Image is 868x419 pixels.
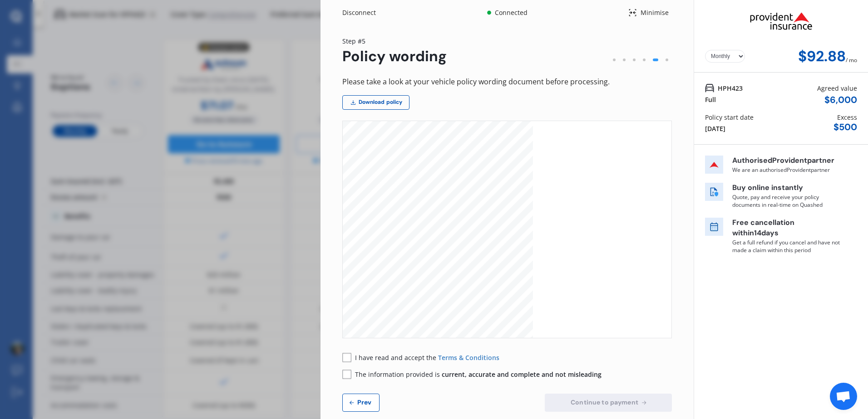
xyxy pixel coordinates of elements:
[732,239,841,254] p: Get a full refund if you cancel and have not made a claim within this period
[545,394,672,412] button: Continue to payment
[732,166,841,174] p: We are an authorised Provident partner
[732,218,841,239] p: Free cancellation within 14 days
[732,156,841,166] p: Authorised Provident partner
[394,190,503,224] span: CARMINDER
[718,83,743,93] span: HPH423
[833,122,857,132] div: $ 500
[493,8,529,17] div: Connected
[394,224,502,239] span: MOTOR VEHICLE INSURANCE
[705,124,725,133] div: [DATE]
[817,83,857,93] div: Agreed value
[355,399,374,406] span: Prev
[705,218,723,236] img: free cancel icon
[705,156,723,174] img: insurer icon
[735,4,827,38] img: Provident.png
[355,353,438,362] span: I have read and accept the
[342,8,386,17] div: Disconnect
[798,48,846,65] div: $92.88
[442,370,602,379] span: current, accurate and complete and not misleading
[342,95,409,110] a: Download policy
[732,193,841,209] p: Quote, pay and receive your policy documents in real-time on Quashed
[705,112,754,122] div: Policy start date
[342,76,672,88] div: Please take a look at your vehicle policy wording document before processing.
[394,174,503,188] span: Driving Confidence
[705,95,716,104] div: Full
[355,370,602,379] span: The information provided is
[830,383,857,410] a: Open chat
[342,48,447,65] div: Policy wording
[342,394,380,412] button: Prev
[732,183,841,193] p: Buy online instantly
[705,183,723,201] img: buy online icon
[438,353,499,362] a: Terms & Conditions
[824,95,857,105] div: $ 6,000
[569,399,640,406] span: Continue to payment
[846,48,857,65] div: / mo
[342,36,447,46] div: Step # 5
[837,112,857,122] div: Excess
[637,8,672,17] div: Minimise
